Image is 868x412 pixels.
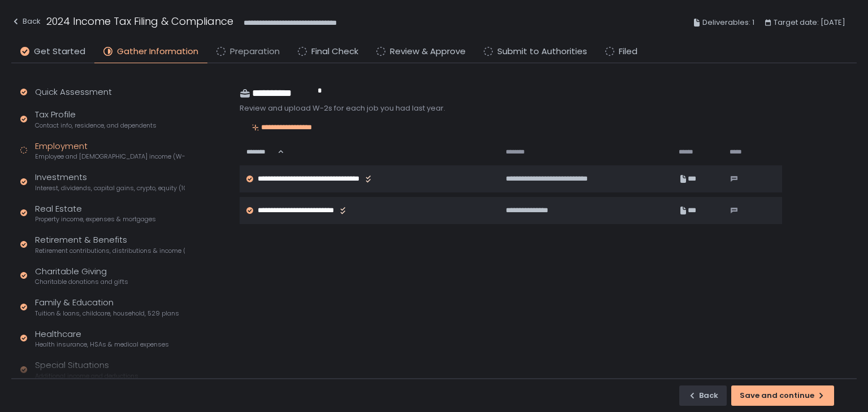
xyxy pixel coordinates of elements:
span: Final Check [311,45,358,58]
div: Save and continue [740,391,826,401]
span: Additional income and deductions [35,372,138,380]
span: Preparation [230,45,280,58]
span: Property income, expenses & mortgages [35,215,156,223]
div: Healthcare [35,328,169,349]
span: Gather Information [117,45,198,58]
span: Interest, dividends, capital gains, crypto, equity (1099s, K-1s) [35,184,185,192]
span: Target date: [DATE] [774,16,845,29]
div: Special Situations [35,359,138,380]
span: Contact info, residence, and dependents [35,121,157,130]
button: Save and continue [731,385,834,406]
div: Back [688,391,718,401]
span: Deliverables: 1 [702,16,754,29]
span: Filed [619,45,637,58]
div: Family & Education [35,296,179,318]
h1: 2024 Income Tax Filing & Compliance [46,14,233,29]
div: Quick Assessment [35,86,112,99]
span: Review & Approve [390,45,466,58]
button: Back [679,385,727,406]
div: Retirement & Benefits [35,234,185,255]
div: Employment [35,140,185,161]
span: Health insurance, HSAs & medical expenses [35,340,169,349]
div: Real Estate [35,203,156,224]
span: Submit to Authorities [497,45,587,58]
div: Charitable Giving [35,265,128,287]
span: Employee and [DEMOGRAPHIC_DATA] income (W-2s) [35,152,185,161]
div: Back [11,15,41,28]
span: Charitable donations and gifts [35,278,128,286]
button: Back [11,14,41,32]
div: Tax Profile [35,108,157,130]
div: Review and upload W-2s for each job you had last year. [240,103,782,113]
div: Investments [35,171,185,192]
span: Retirement contributions, distributions & income (1099-R, 5498) [35,247,185,255]
span: Get Started [34,45,85,58]
span: Tuition & loans, childcare, household, 529 plans [35,309,179,318]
